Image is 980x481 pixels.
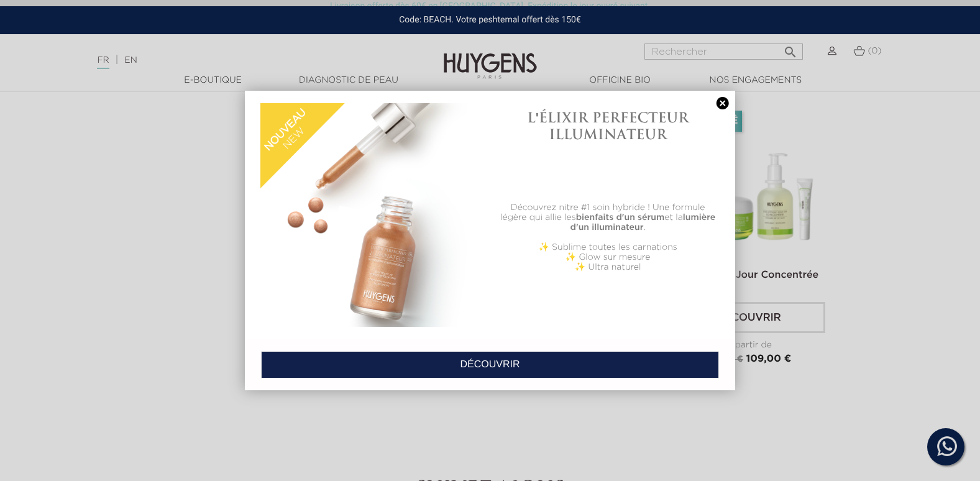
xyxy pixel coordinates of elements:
[570,213,716,232] b: lumière d'un illuminateur
[576,213,665,222] b: bienfaits d'un sérum
[497,242,720,252] p: ✨ Sublime toutes les carnations
[497,203,720,232] p: Découvrez nitre #1 soin hybride ! Une formule légère qui allie les et la .
[497,252,720,262] p: ✨ Glow sur mesure
[261,351,719,378] a: DÉCOUVRIR
[497,109,720,142] h1: L'ÉLIXIR PERFECTEUR ILLUMINATEUR
[497,262,720,272] p: ✨ Ultra naturel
